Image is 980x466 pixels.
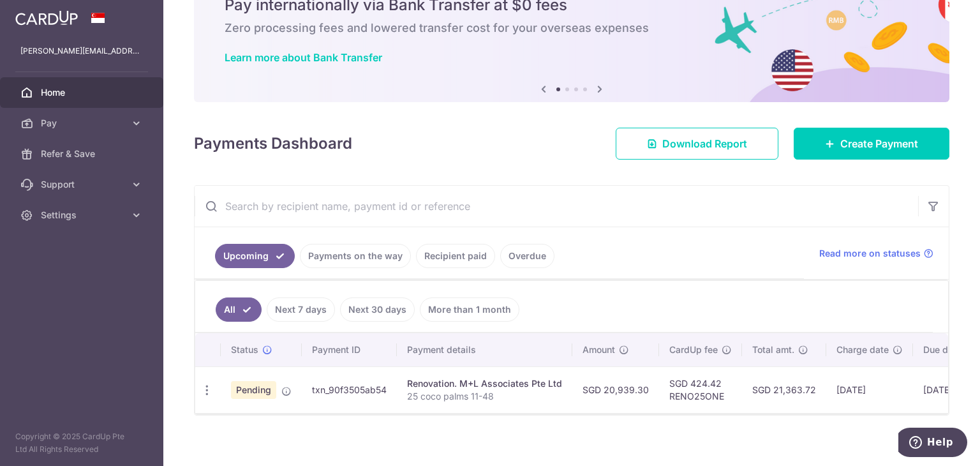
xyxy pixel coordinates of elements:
[215,244,295,268] a: Upcoming
[742,366,826,413] td: SGD 21,363.72
[41,209,125,222] span: Settings
[231,381,276,399] span: Pending
[819,247,921,260] span: Read more on statuses
[41,178,125,191] span: Support
[500,244,554,268] a: Overdue
[840,136,918,151] span: Create Payment
[20,45,143,57] p: [PERSON_NAME][EMAIL_ADDRESS][DOMAIN_NAME]
[407,377,562,390] div: Renovation. M+L Associates Pte Ltd
[397,333,572,366] th: Payment details
[416,244,495,268] a: Recipient paid
[41,147,125,160] span: Refer & Save
[225,51,382,64] a: Learn more about Bank Transfer
[194,132,352,155] h4: Payments Dashboard
[267,297,335,322] a: Next 7 days
[662,136,747,151] span: Download Report
[195,186,918,227] input: Search by recipient name, payment id or reference
[898,428,967,460] iframe: Opens a widget where you can find more information
[300,244,411,268] a: Payments on the way
[923,343,961,356] span: Due date
[302,366,397,413] td: txn_90f3505ab54
[659,366,742,413] td: SGD 424.42 RENO25ONE
[794,128,949,160] a: Create Payment
[407,390,562,403] p: 25 coco palms 11-48
[231,343,258,356] span: Status
[583,343,615,356] span: Amount
[826,366,913,413] td: [DATE]
[15,10,78,26] img: CardUp
[669,343,718,356] span: CardUp fee
[572,366,659,413] td: SGD 20,939.30
[41,117,125,130] span: Pay
[819,247,933,260] a: Read more on statuses
[616,128,778,160] a: Download Report
[340,297,415,322] a: Next 30 days
[225,20,919,36] h6: Zero processing fees and lowered transfer cost for your overseas expenses
[302,333,397,366] th: Payment ID
[752,343,794,356] span: Total amt.
[41,86,125,99] span: Home
[216,297,262,322] a: All
[836,343,889,356] span: Charge date
[420,297,519,322] a: More than 1 month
